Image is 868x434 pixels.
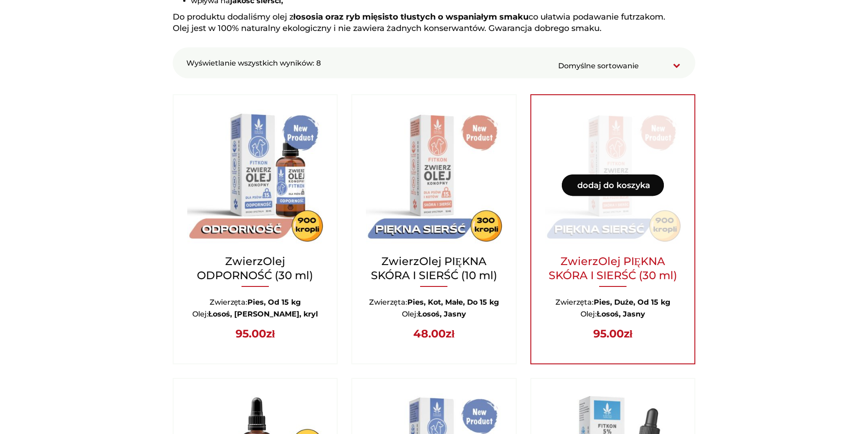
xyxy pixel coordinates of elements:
[446,327,455,340] span: zł
[571,23,600,33] span: smaku
[600,23,601,33] span: .
[562,174,664,196] a: Dodaj „ZwierzOlej PIĘKNA SKÓRA I SIERŚĆ (30 ml)” do koszyka
[187,296,323,308] div: Zwierzęta:
[366,308,502,320] div: Olej:
[366,296,502,308] div: Zwierzęta:
[545,254,681,294] h2: ZwierzOlej PIĘKNA SKÓRA I SIERŚĆ (30 ml)
[266,327,275,340] span: zł
[550,53,688,79] select: Zamówienie
[209,310,318,318] span: Łosoś, [PERSON_NAME], kryl
[187,254,323,294] h2: ZwierzOlej ODPORNOŚĆ (30 ml)
[173,48,321,76] p: Wyświetlanie wszystkich wyników: 8
[407,298,499,306] span: Pies, Kot, Małe, Do 15 kg
[236,327,275,340] bdi: 95.00
[545,308,681,320] div: Olej:
[366,109,502,294] a: ZwierzOlej PIĘKNA SKÓRA I SIERŚĆ (10 ml)
[366,254,502,294] h2: ZwierzOlej PIĘKNA SKÓRA I SIERŚĆ (10 ml)
[173,12,293,22] span: Do produktu dodaliśmy olej z
[187,109,323,294] a: ZwierzOlej ODPORNOŚĆ (30 ml)
[545,109,681,294] a: ZwierzOlej PIĘKNA SKÓRA I SIERŚĆ (30 ml)
[594,298,670,306] span: Pies, Duże, Od 15 kg
[247,298,301,306] span: Pies, Od 15 kg
[593,327,633,340] bdi: 95.00
[529,12,665,22] span: co ułatwia podawanie futrzakom.
[624,327,633,340] span: zł
[293,12,529,22] b: łososia oraz ryb mięsisto tłustych o wspaniałym smaku
[597,310,645,318] span: Łosoś, Jasny
[173,23,569,33] span: Olej jest w 100% naturalny ekologiczny i nie zawiera żadnych konserwantów. Gwarancja dobrego
[187,308,323,320] div: Olej:
[418,310,467,318] span: Łosoś, Jasny
[413,327,455,340] bdi: 48.00
[545,296,681,308] div: Zwierzęta:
